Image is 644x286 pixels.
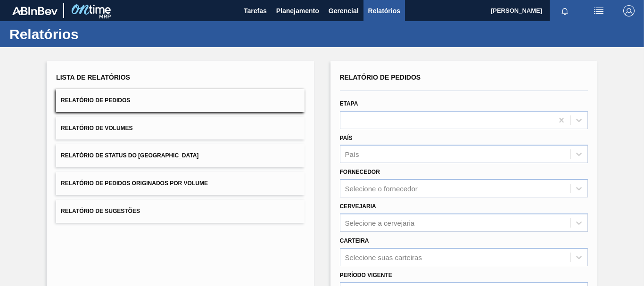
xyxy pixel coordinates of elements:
span: Planejamento [276,5,319,16]
span: Relatório de Pedidos Originados por Volume [61,180,208,187]
span: Relatórios [368,5,400,16]
h1: Relatórios [9,29,177,40]
label: Etapa [340,100,358,107]
span: Relatório de Status do [GEOGRAPHIC_DATA] [61,152,198,159]
div: Selecione suas carteiras [345,253,422,261]
span: Relatório de Sugestões [61,208,140,214]
span: Relatório de Pedidos [61,97,130,104]
label: Fornecedor [340,169,380,175]
label: País [340,135,353,141]
button: Relatório de Pedidos [56,89,304,112]
button: Relatório de Pedidos Originados por Volume [56,172,304,195]
button: Relatório de Status do [GEOGRAPHIC_DATA] [56,144,304,167]
span: Relatório de Volumes [61,125,132,131]
button: Relatório de Sugestões [56,200,304,223]
span: Tarefas [244,5,267,16]
label: Período Vigente [340,272,392,278]
img: TNhmsLtSVTkK8tSr43FrP2fwEKptu5GPRR3wAAAABJRU5ErkJggg== [12,7,58,15]
div: País [345,150,359,158]
span: Gerencial [329,5,359,16]
label: Cervejaria [340,203,376,210]
button: Notificações [550,4,580,17]
div: Selecione a cervejaria [345,219,415,227]
button: Relatório de Volumes [56,117,304,140]
span: Lista de Relatórios [56,74,130,81]
label: Carteira [340,237,369,244]
span: Relatório de Pedidos [340,74,421,81]
img: userActions [593,5,604,16]
img: Logout [623,5,635,16]
div: Selecione o fornecedor [345,185,418,193]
